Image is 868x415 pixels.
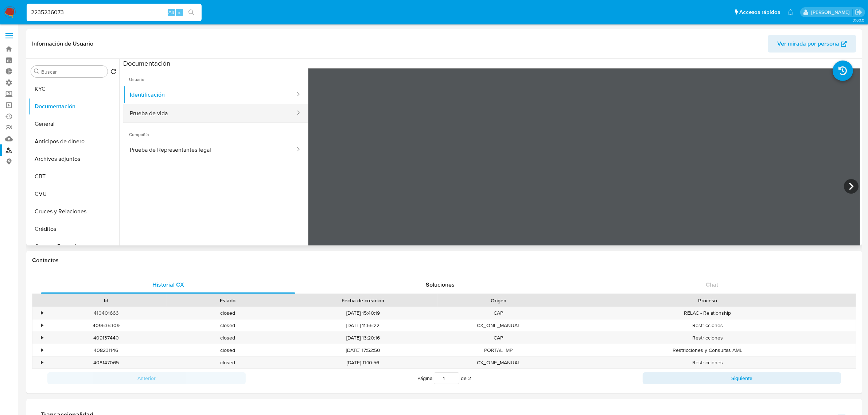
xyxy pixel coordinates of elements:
span: 2 [468,375,471,382]
button: Anterior [47,372,246,384]
div: closed [167,357,288,369]
button: Volver al orden por defecto [110,69,116,77]
div: PORTAL_MP [438,344,559,356]
span: Accesos rápidos [739,8,780,16]
span: Ver mirada por persona [777,35,839,53]
div: [DATE] 15:40:19 [288,307,438,319]
span: Soluciones [426,280,455,289]
div: Restricciones [559,332,856,344]
h1: Información de Usuario [32,40,93,47]
div: closed [167,332,288,344]
button: Documentación [28,98,119,115]
button: search-icon [184,7,199,18]
button: Buscar [34,69,40,74]
h1: Contactos [32,257,856,264]
button: CVU [28,185,119,203]
div: • [41,310,43,317]
div: closed [167,344,288,356]
span: s [178,9,180,16]
div: 409137440 [45,332,167,344]
button: Cuentas Bancarias [28,238,119,255]
div: 408147065 [45,357,167,369]
span: Alt [168,9,174,16]
div: 410401666 [45,307,167,319]
button: Cruces y Relaciones [28,203,119,220]
a: Salir [855,8,863,16]
button: KYC [28,80,119,98]
span: Página de [417,372,471,384]
div: closed [167,319,288,331]
div: 408231146 [45,344,167,356]
input: Buscar [41,69,105,75]
div: [DATE] 11:10:56 [288,357,438,369]
div: Restricciones [559,319,856,331]
div: closed [167,307,288,319]
button: Siguiente [643,372,841,384]
button: Créditos [28,220,119,238]
input: Buscar usuario o caso... [27,8,202,17]
button: Anticipos de dinero [28,133,119,150]
div: Origen [443,297,554,304]
button: General [28,115,119,133]
div: • [41,334,43,341]
div: • [41,359,43,366]
p: ludmila.lanatti@mercadolibre.com [811,9,852,16]
span: Historial CX [152,280,184,289]
div: Restricciones [559,357,856,369]
a: Notificaciones [787,9,794,15]
div: RELAC - Relationship [559,307,856,319]
button: Ver mirada por persona [768,35,856,53]
div: CAP [438,307,559,319]
div: 409535309 [45,319,167,331]
span: Chat [706,280,718,289]
div: Fecha de creación [293,297,433,304]
div: [DATE] 17:52:50 [288,344,438,356]
div: • [41,347,43,354]
button: Archivos adjuntos [28,150,119,168]
div: CAP [438,332,559,344]
button: CBT [28,168,119,185]
div: CX_ONE_MANUAL [438,357,559,369]
div: [DATE] 11:55:22 [288,319,438,331]
div: [DATE] 13:20:16 [288,332,438,344]
div: Restricciones y Consultas AML [559,344,856,356]
div: CX_ONE_MANUAL [438,319,559,331]
div: Id [50,297,161,304]
div: Estado [172,297,283,304]
div: Proceso [564,297,851,304]
div: • [41,322,43,329]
